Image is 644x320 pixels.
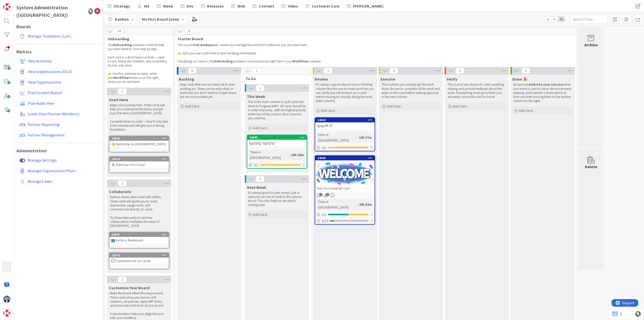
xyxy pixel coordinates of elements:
[11,1,23,7] span: Support
[214,59,233,63] strong: Onboarding
[193,43,217,47] strong: real workspace
[570,15,608,24] input: Quick Filter...
[109,285,149,290] span: Customize Your Board
[178,36,570,41] span: Starter Board
[112,157,169,161] div: 24670
[321,108,337,113] span: Add Card...
[253,126,269,130] span: Add Card...
[3,3,10,10] img: Visit kanbanzone.com
[315,156,375,160] div: 24668
[289,152,290,158] span: :
[112,137,169,140] div: 24669
[319,193,323,196] span: 1
[28,101,54,106] span: Plan Audit View
[114,76,129,80] strong: Workflow
[551,17,558,22] span: 2x
[18,31,100,41] a: Manage Templates (List)
[110,195,168,211] p: Kanban shines when used with others. These cards will guide you to invite teammates, assign work,...
[109,136,169,147] div: 24669👋 Welcome to [GEOGRAPHIC_DATA]
[518,108,535,113] span: Add Card...
[109,237,169,243] div: 👥 Invite a Teammate
[16,4,85,19] div: System Administration ([GEOGRAPHIC_DATA])
[207,3,224,9] span: Releases
[108,72,167,84] p: 👉 Use this container to learn, while your section is on the right, where you do real work.
[382,83,440,99] p: This is where you actually get the work done. Be sure to complete all the work and tasks on this ...
[16,49,100,55] h1: Metrics
[118,180,127,186] span: 2
[447,77,457,82] span: Verify
[109,253,169,264] div: 24672💬 Communicate on Cards
[256,176,264,182] span: 0
[246,76,305,81] span: To Do
[248,100,306,120] p: This is the main column to pull cards into Work In Progress (WIP). All cards should be in order o...
[109,232,169,243] div: 24671👥 Invite a Teammate
[247,140,307,146] div: fgghjhgj fggfgfgf
[288,3,298,9] span: Video
[512,77,528,82] span: Done 🎉
[315,118,375,122] div: 24684
[322,218,328,224] span: 2/19
[3,310,10,317] img: avatar
[254,162,259,168] span: 0 / 1
[344,2,386,11] a: [PERSON_NAME]
[118,276,127,282] span: 2
[110,216,168,228] p: Try these steps early to see how collaboration multiplies the value of [GEOGRAPHIC_DATA].
[115,28,123,34] span: 14
[558,17,565,22] span: 3x
[315,122,375,129] div: fgdgdff df
[316,83,374,103] p: It's always a good idea to have a thinking column like this one to make sure that you can clarify...
[247,135,307,146] div: 24685fgghjhgj fggfgfgf
[293,59,308,63] strong: Workflow
[3,296,10,303] img: DP
[259,3,274,9] span: Content
[584,42,598,48] div: Archive
[113,43,132,47] strong: Onboarding
[303,2,342,11] a: Customer Care
[109,232,169,237] div: 24671
[357,202,358,207] span: :
[198,2,227,11] a: Releases
[154,2,176,11] a: Week
[544,17,551,22] span: 1x
[178,43,569,47] p: This is your — where you manage the work that matters to you and your team.
[390,68,398,74] span: 0
[28,69,72,74] span: View Organizations (OLD)
[290,152,305,158] div: 19h 36m
[142,17,179,22] b: My First Board (new)
[180,83,238,99] p: Keep cards that are not ready yet to start working on. These can be early ideas or work that you ...
[178,2,196,11] a: Dev
[521,68,530,74] span: 0
[28,158,57,163] span: Manage Settings
[28,58,52,63] span: View Accounts
[28,168,76,173] span: Manage Organization Plans
[317,156,375,160] div: 24668
[109,157,169,161] div: 24670
[109,97,128,102] span: Start Here
[250,2,277,11] a: Content
[135,2,152,11] a: Me
[312,3,339,9] span: Customer Care
[317,132,357,143] div: Time in [GEOGRAPHIC_DATA]
[237,3,245,9] span: Web
[118,88,127,94] span: 2
[253,68,261,74] span: 1
[163,3,173,9] span: Week
[185,28,193,34] span: 3
[250,136,307,139] div: 24685
[109,258,169,264] div: 💬 Communicate on Cards
[28,111,79,116] span: Leads View (Former Members)
[115,16,129,22] span: Kanban
[612,311,622,317] a: 2
[253,212,269,217] span: Add Card...
[315,77,328,82] span: Review
[109,141,169,147] div: 👋 Welcome to [GEOGRAPHIC_DATA]
[178,59,569,63] p: Everything you learn in the container can be practiced right here in your container.
[114,3,130,9] span: Strategy
[109,157,169,168] div: 24670🃏 Add Your First Card
[109,253,169,258] div: 24672
[16,148,100,154] h1: Administration
[28,80,61,85] span: View Organizations
[28,122,60,127] span: Partner Reporting
[28,132,65,137] span: Partner Management
[456,68,464,74] span: 0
